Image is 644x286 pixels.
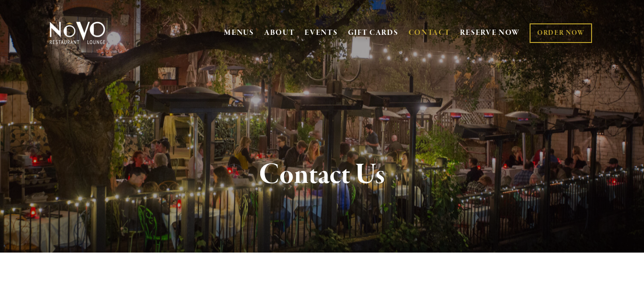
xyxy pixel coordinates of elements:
img: Novo Restaurant &amp; Lounge [48,21,107,45]
a: RESERVE NOW [460,24,520,42]
strong: Contact Us [259,157,386,193]
a: CONTACT [409,24,450,42]
a: MENUS [224,28,254,38]
a: GIFT CARDS [348,24,399,42]
a: ORDER NOW [530,23,592,43]
a: ABOUT [264,28,295,38]
a: EVENTS [305,28,337,38]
